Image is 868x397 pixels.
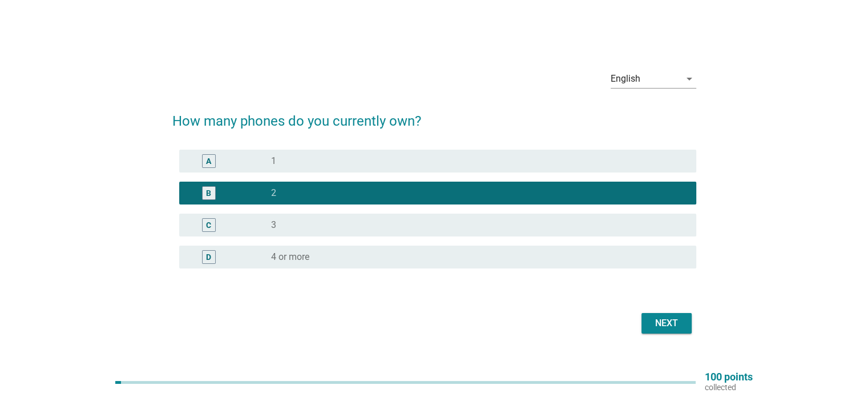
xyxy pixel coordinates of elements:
[611,74,640,84] div: English
[271,219,276,231] label: 3
[705,372,753,382] p: 100 points
[206,187,211,199] div: B
[271,187,276,199] label: 2
[206,219,211,231] div: C
[683,72,696,86] i: arrow_drop_down
[705,382,753,392] p: collected
[206,155,211,167] div: A
[641,313,692,334] button: Next
[271,251,309,263] label: 4 or more
[172,99,696,131] h2: How many phones do you currently own?
[206,251,211,263] div: D
[651,316,683,330] div: Next
[271,155,276,167] label: 1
